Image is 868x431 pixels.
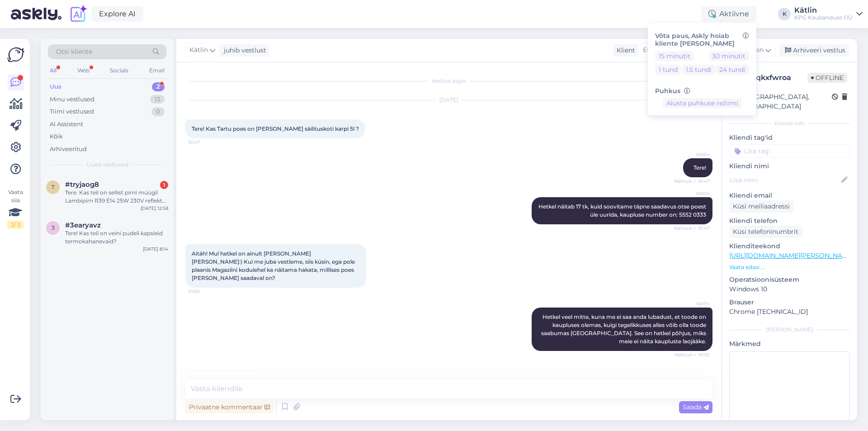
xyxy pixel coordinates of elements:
[50,132,63,141] div: Kõik
[675,351,710,358] span: Nähtud ✓ 10:52
[189,45,208,55] span: Kätlin
[185,401,274,413] div: Privaatne kommentaar
[160,181,168,189] div: 1
[794,14,853,21] div: KPG Kaubanduse OÜ
[729,161,850,171] p: Kliendi nimi
[655,51,694,61] button: 15 minutit
[729,144,850,158] input: Lisa tag
[91,6,143,22] a: Explore AI
[7,188,24,229] div: Vaata siia
[730,175,840,185] input: Lisa nimi
[65,221,101,229] span: #3earyavz
[807,73,847,83] span: Offline
[655,32,749,47] h6: Võta paus, Askly hoiab kliente [PERSON_NAME]
[729,275,850,284] p: Operatsioonisüsteem
[729,242,850,251] p: Klienditeekond
[794,7,853,14] div: Kätlin
[729,307,850,317] p: Chrome [TECHNICAL_ID]
[729,326,850,334] div: [PERSON_NAME]
[192,250,356,281] span: Aitäh! Mul hetkel on ainult [PERSON_NAME] [PERSON_NAME]:) Kui me juba vestleme, siis küsin, ega p...
[732,92,832,111] div: [GEOGRAPHIC_DATA], [GEOGRAPHIC_DATA]
[150,95,165,104] div: 13
[613,46,635,55] div: Klient
[729,226,802,238] div: Küsi telefoninumbrit
[65,189,168,205] div: Tere. Kas teil on sellist pirni müügil Lambipirn R39 E14 25W 230V reflektor /
[729,298,850,307] p: Brauser
[729,191,850,200] p: Kliendi email
[701,6,756,22] div: Aktiivne
[682,65,715,75] button: 1.5 tundi
[143,246,168,252] div: [DATE] 8:14
[729,263,850,271] p: Vaata edasi ...
[674,225,710,232] span: Nähtud ✓ 10:47
[729,119,850,128] div: Kliendi info
[655,65,681,75] button: 1 tund
[676,300,710,307] span: Kätlin
[7,221,24,229] div: 2 / 3
[729,216,850,226] p: Kliendi telefon
[729,133,850,142] p: Kliendi tag'id
[693,164,706,171] span: Tere!
[65,229,168,246] div: Tere! Kas teil on veini pudeli kapsleid termokahanevaid?
[141,205,168,212] div: [DATE] 12:58
[663,98,742,108] button: Alusta puhkuse režiimi
[716,65,749,75] button: 24 tundi
[655,87,749,95] h6: Puhkus
[729,284,850,294] p: Windows 10
[69,5,88,24] img: explore-ai
[151,107,165,116] div: 0
[52,184,55,190] span: t
[708,51,749,61] button: 30 minutit
[50,95,94,104] div: Minu vestlused
[50,145,87,154] div: Arhiveeritud
[751,72,807,83] div: # qkxfwroa
[52,224,55,231] span: 3
[220,46,266,55] div: juhib vestlust
[75,65,91,76] div: Web
[188,139,222,146] span: 10:47
[152,82,165,91] div: 2
[538,203,708,218] span: Hetkel näitab 17 tk, kuid soovitame täpne saadavus otse poest üle uurida, kaupluse number on: 555...
[147,65,166,76] div: Email
[185,96,712,104] div: [DATE]
[188,288,222,295] span: 10:50
[794,7,863,21] a: KätlinKPG Kaubanduse OÜ
[65,180,99,189] span: #tryjaog8
[778,8,791,20] div: K
[56,47,92,57] span: Otsi kliente
[192,125,359,132] span: Tere! Kas Tartu poes on [PERSON_NAME] säilituskoti karpi 5l ?
[50,82,61,91] div: Uus
[729,339,850,349] p: Märkmed
[108,65,130,76] div: Socials
[779,44,849,57] div: Arhiveeri vestlus
[50,107,94,116] div: Tiimi vestlused
[729,200,793,213] div: Küsi meiliaadressi
[683,403,709,411] span: Saada
[674,178,710,185] span: Nähtud ✓ 10:47
[50,120,83,129] div: AI Assistent
[676,190,710,197] span: Kätlin
[643,45,670,55] span: Estonian
[541,313,708,345] span: Hetkel veel mitte, kuna me ei saa anda lubadust, et toode on kaupluses olemas, kuigi tegelikkuses...
[48,65,58,76] div: All
[7,46,24,63] img: Askly Logo
[676,151,710,158] span: Kätlin
[86,161,128,169] span: Uued vestlused
[185,77,712,85] div: Vestlus algas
